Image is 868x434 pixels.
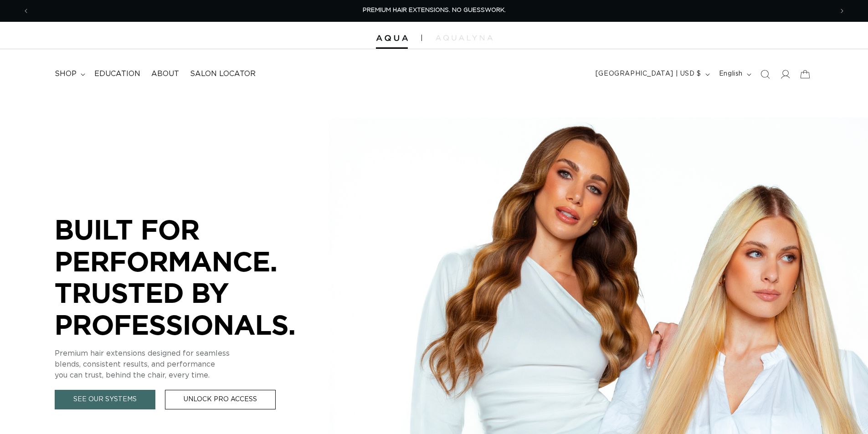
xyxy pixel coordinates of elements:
[55,214,328,340] p: BUILT FOR PERFORMANCE. TRUSTED BY PROFESSIONALS.
[55,348,328,381] p: Premium hair extensions designed for seamless blends, consistent results, and performance you can...
[151,69,179,79] span: About
[714,66,755,83] button: English
[376,35,408,41] img: Aqua Hair Extensions
[755,64,775,84] summary: Search
[16,2,36,20] button: Previous announcement
[832,2,852,20] button: Next announcement
[165,390,276,409] a: Unlock Pro Access
[55,390,155,409] a: See Our Systems
[190,69,256,79] span: Salon Locator
[146,64,185,84] a: About
[363,7,506,13] span: PREMIUM HAIR EXTENSIONS. NO GUESSWORK.
[55,69,77,79] span: shop
[89,64,146,84] a: Education
[596,69,701,79] span: [GEOGRAPHIC_DATA] | USD $
[590,66,714,83] button: [GEOGRAPHIC_DATA] | USD $
[719,69,743,79] span: English
[94,69,140,79] span: Education
[49,64,89,84] summary: shop
[185,64,261,84] a: Salon Locator
[436,35,493,41] img: aqualyna.com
